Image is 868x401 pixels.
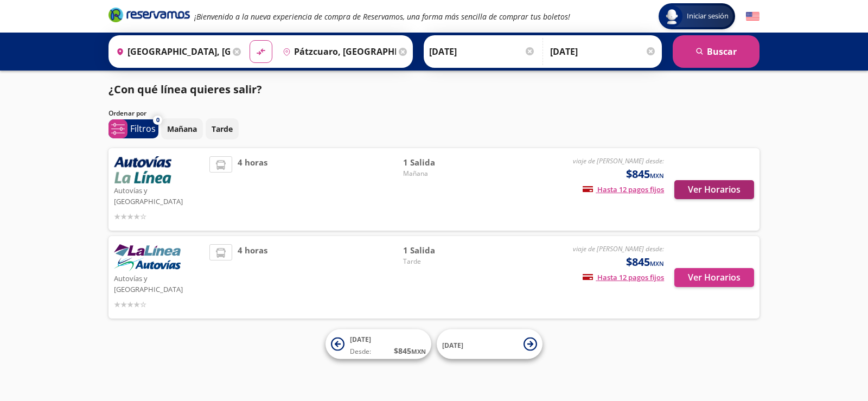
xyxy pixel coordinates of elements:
input: Opcional [550,38,656,65]
button: Mañana [161,118,203,139]
span: $845 [626,254,664,270]
p: Autovías y [GEOGRAPHIC_DATA] [114,271,204,295]
input: Buscar Origen [112,38,230,65]
span: Hasta 12 pagos fijos [583,184,664,194]
button: Ver Horarios [674,180,754,199]
p: Tarde [212,123,233,135]
a: Brand Logo [108,7,190,26]
span: $ 845 [394,345,426,357]
em: viaje de [PERSON_NAME] desde: [573,244,664,253]
span: Mañana [403,169,479,179]
span: [DATE] [350,335,371,344]
span: 0 [156,116,159,125]
span: [DATE] [442,340,463,349]
button: Tarde [206,118,239,139]
p: Autovías y [GEOGRAPHIC_DATA] [114,183,204,207]
button: Ver Horarios [674,268,754,287]
img: Autovías y La Línea [114,244,181,271]
em: viaje de [PERSON_NAME] desde: [573,156,664,166]
small: MXN [650,171,664,180]
p: Mañana [167,123,197,135]
span: Iniciar sesión [682,11,733,22]
span: 1 Salida [403,156,479,169]
input: Elegir Fecha [429,38,535,65]
small: MXN [650,259,664,268]
i: Brand Logo [108,7,190,23]
span: $845 [626,166,664,182]
button: [DATE]Desde:$845MXN [325,329,431,359]
span: Hasta 12 pagos fijos [583,272,664,282]
small: MXN [411,347,426,355]
button: English [746,10,759,23]
button: [DATE] [437,329,542,359]
span: Desde: [350,347,371,357]
input: Buscar Destino [278,38,397,65]
button: Buscar [673,35,759,68]
span: 4 horas [238,156,267,222]
span: 1 Salida [403,244,479,257]
span: Tarde [403,257,479,266]
p: Filtros [130,122,156,135]
em: ¡Bienvenido a la nueva experiencia de compra de Reservamos, una forma más sencilla de comprar tus... [194,11,570,22]
img: Autovías y La Línea [114,156,171,183]
span: 4 horas [238,244,267,310]
p: Ordenar por [108,109,146,118]
button: 0Filtros [108,119,158,138]
p: ¿Con qué línea quieres salir? [108,81,262,98]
